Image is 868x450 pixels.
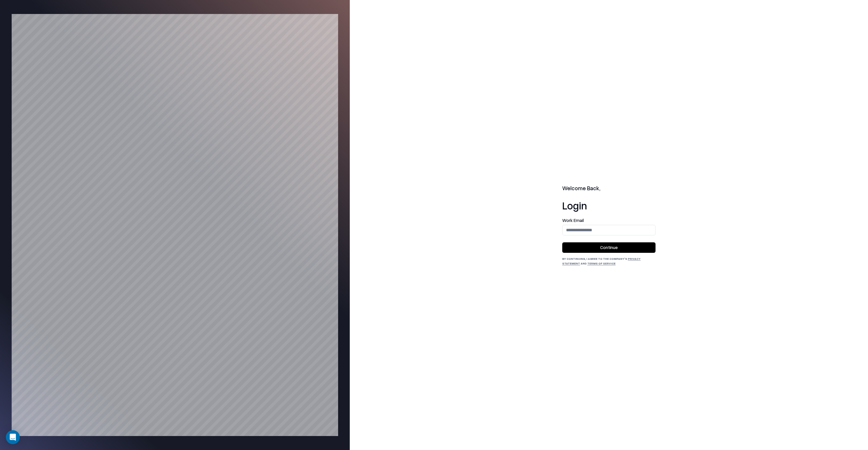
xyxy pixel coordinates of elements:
[6,430,20,444] div: Open Intercom Messenger
[562,184,656,193] h2: Welcome Back,
[562,256,656,266] div: By continuing, I agree to the Company's and
[562,200,656,211] h1: Login
[587,262,616,265] a: Terms of Service
[562,257,641,265] a: Privacy Statement
[562,242,656,253] button: Continue
[562,218,656,223] label: Work Email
